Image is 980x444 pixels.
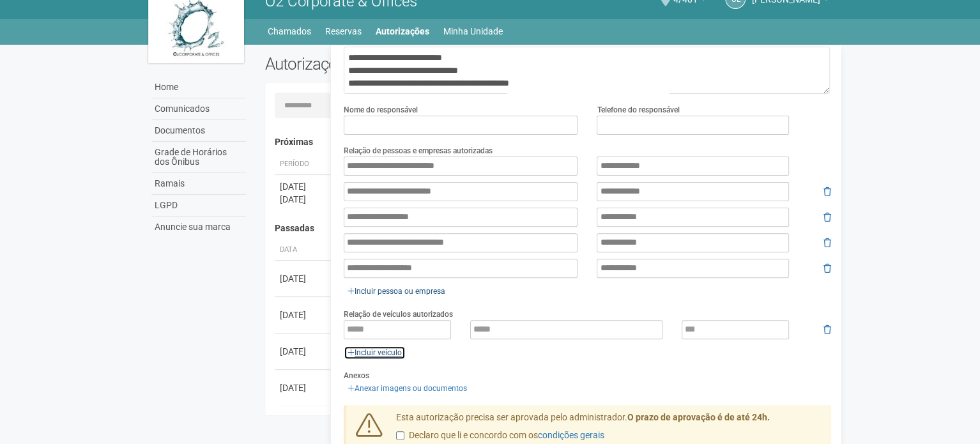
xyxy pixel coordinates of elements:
[538,430,604,440] a: condições gerais
[151,195,246,217] a: LGPD
[280,345,327,358] div: [DATE]
[275,154,332,175] th: Período
[823,187,831,196] i: Remover
[344,309,453,320] label: Relação de veículos autorizados
[275,240,332,261] th: Data
[151,120,246,142] a: Documentos
[627,412,770,422] strong: O prazo de aprovação é de até 24h.
[280,180,327,193] div: [DATE]
[823,238,831,247] i: Remover
[396,431,404,440] input: Declaro que li e concordo com oscondições gerais
[151,98,246,120] a: Comunicados
[344,370,369,381] label: Anexos
[280,272,327,285] div: [DATE]
[151,173,246,195] a: Ramais
[151,77,246,98] a: Home
[443,22,503,40] a: Minha Unidade
[823,325,831,334] i: Remover
[344,104,418,116] label: Nome do responsável
[275,224,822,233] h4: Passadas
[344,145,493,157] label: Relação de pessoas e empresas autorizadas
[376,22,429,40] a: Autorizações
[344,346,406,360] a: Incluir veículo
[325,22,362,40] a: Reservas
[823,264,831,273] i: Remover
[265,54,539,73] h2: Autorizações
[280,381,327,394] div: [DATE]
[823,213,831,222] i: Remover
[280,309,327,321] div: [DATE]
[268,22,311,40] a: Chamados
[151,142,246,173] a: Grade de Horários dos Ônibus
[275,137,822,147] h4: Próximas
[396,429,604,442] label: Declaro que li e concordo com os
[597,104,679,116] label: Telefone do responsável
[344,284,449,298] a: Incluir pessoa ou empresa
[151,217,246,238] a: Anuncie sua marca
[344,381,471,395] a: Anexar imagens ou documentos
[280,193,327,206] div: [DATE]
